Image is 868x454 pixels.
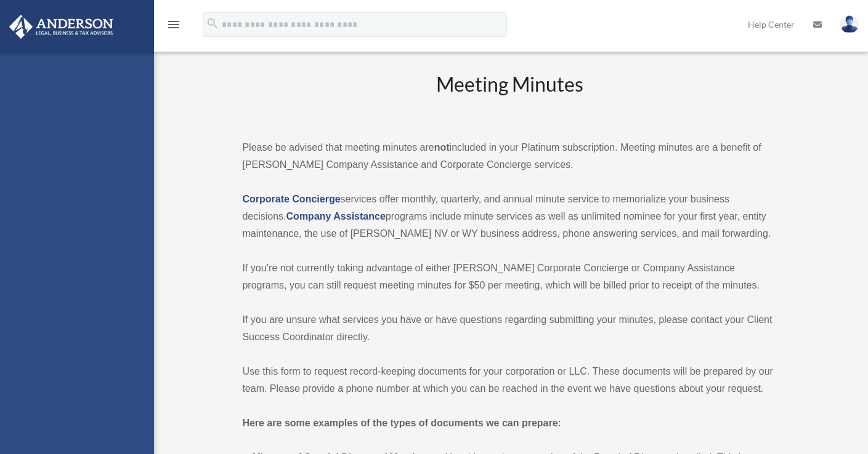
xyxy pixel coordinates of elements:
i: menu [166,17,181,32]
i: search [206,17,219,30]
p: Use this form to request record-keeping documents for your corporation or LLC. These documents wi... [242,363,776,397]
p: services offer monthly, quarterly, and annual minute service to memorialize your business decisio... [242,191,776,242]
h2: Meeting Minutes [242,71,776,122]
strong: not [434,142,450,153]
img: User Pic [840,15,859,33]
img: Anderson Advisors Platinum Portal [6,15,117,39]
a: menu [166,22,181,32]
p: If you are unsure what services you have or have questions regarding submitting your minutes, ple... [242,311,776,346]
a: Corporate Concierge [242,194,340,204]
strong: Here are some examples of the types of documents we can prepare: [242,418,561,428]
p: Please be advised that meeting minutes are included in your Platinum subscription. Meeting minute... [242,139,776,173]
p: If you’re not currently taking advantage of either [PERSON_NAME] Corporate Concierge or Company A... [242,260,776,294]
a: Company Assistance [286,211,386,221]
